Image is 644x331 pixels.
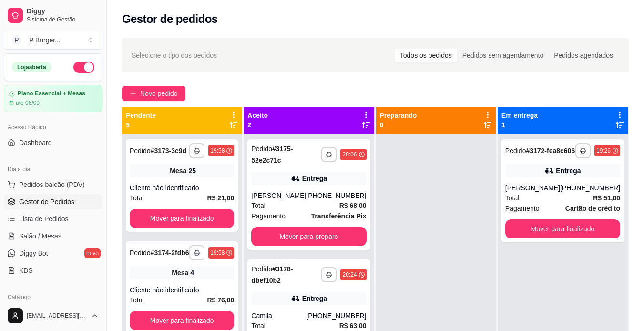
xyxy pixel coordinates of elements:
div: P Burger ... [29,35,61,45]
div: Loja aberta [12,62,51,72]
a: Gestor de Pedidos [4,194,102,209]
div: Camila [251,311,306,321]
span: Total [130,193,144,203]
span: Selecione o tipo dos pedidos [132,50,217,61]
strong: Transferência Pix [311,212,367,220]
span: Lista de Pedidos [19,214,69,224]
div: 19:58 [210,147,225,155]
div: Cliente não identificado [130,285,234,295]
button: Mover para finalizado [130,209,234,228]
span: Mesa [172,268,188,278]
button: Select a team [4,31,102,50]
span: Total [251,200,266,211]
p: 5 [126,120,156,130]
span: Pedidos balcão (PDV) [19,180,85,189]
div: Entrega [556,166,581,176]
div: [PHONE_NUMBER] [306,311,366,321]
div: Todos os pedidos [395,49,457,62]
a: DiggySistema de Gestão [4,4,102,27]
p: Em entrega [501,111,538,120]
span: Diggy [27,7,99,16]
div: Pedidos sem agendamento [457,49,549,62]
span: Pagamento [251,211,286,221]
p: Aceito [247,111,268,120]
a: Dashboard [4,135,102,150]
strong: # 3172-fea8c606 [526,147,575,155]
div: Catálogo [4,290,102,305]
span: Salão / Mesas [19,231,61,241]
p: Pendente [126,111,156,120]
a: Diggy Botnovo [4,246,102,261]
div: [PERSON_NAME] [505,183,560,193]
h2: Gestor de pedidos [122,11,218,27]
article: Plano Essencial + Mesas [18,90,85,97]
span: Novo pedido [140,88,178,99]
div: Entrega [302,294,327,303]
button: Mover para finalizado [130,311,234,330]
span: Mesa [170,166,186,176]
a: Plano Essencial + Mesasaté 06/09 [4,85,102,112]
div: 20:24 [342,271,357,279]
article: até 06/09 [16,99,40,107]
button: Mover para preparo [251,227,366,246]
p: 1 [501,120,538,130]
a: Lista de Pedidos [4,211,102,227]
div: [PHONE_NUMBER] [306,191,366,200]
div: 20:06 [342,151,357,158]
span: Total [505,193,520,203]
div: 19:58 [210,249,225,257]
span: Pedido [251,145,272,153]
div: Dia a dia [4,162,102,177]
span: plus [130,90,136,97]
span: Gestor de Pedidos [19,197,74,207]
strong: R$ 51,00 [593,194,620,202]
button: Pedidos balcão (PDV) [4,177,102,192]
strong: # 3173-3c9d [151,147,187,155]
strong: # 3175-52e2c71c [251,145,293,164]
span: Total [251,321,266,331]
span: Pedido [505,147,526,155]
div: Acesso Rápido [4,120,102,135]
span: Pedido [130,249,151,257]
div: Pedidos agendados [549,49,618,62]
strong: R$ 76,00 [207,296,235,304]
div: 19:26 [596,147,611,155]
div: [PERSON_NAME] [251,191,306,200]
a: Salão / Mesas [4,228,102,244]
button: Alterar Status [73,62,94,73]
button: Novo pedido [122,86,185,101]
p: 2 [247,120,268,130]
span: Diggy Bot [19,248,48,258]
p: 0 [380,120,417,130]
strong: R$ 68,00 [339,202,367,209]
span: Sistema de Gestão [27,16,99,23]
div: Cliente não identificado [130,183,234,193]
div: [PHONE_NUMBER] [560,183,620,193]
strong: R$ 21,00 [207,194,235,202]
span: P [12,35,21,45]
p: Preparando [380,111,417,120]
span: [EMAIL_ADDRESS][DOMAIN_NAME] [27,312,87,320]
strong: # 3178-dbef10b2 [251,265,293,284]
a: KDS [4,263,102,278]
div: Entrega [302,174,327,183]
button: [EMAIL_ADDRESS][DOMAIN_NAME] [4,304,102,327]
strong: # 3174-2fdb6 [151,249,189,257]
span: Dashboard [19,138,52,147]
span: Pagamento [505,203,540,214]
span: Pedido [251,265,272,273]
strong: Cartão de crédito [565,205,620,212]
span: KDS [19,266,33,275]
strong: R$ 63,00 [339,322,367,330]
div: 25 [188,166,196,176]
div: 4 [190,268,194,278]
span: Pedido [130,147,151,155]
span: Total [130,295,144,305]
button: Mover para finalizado [505,219,620,238]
